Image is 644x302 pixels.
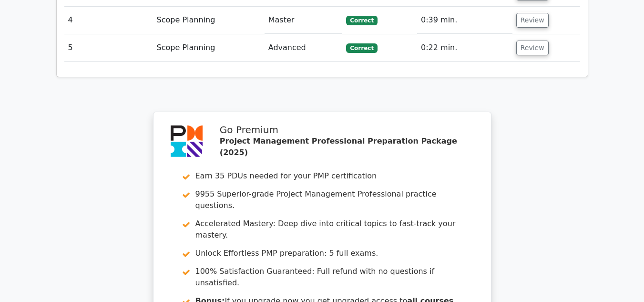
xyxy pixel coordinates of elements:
[64,34,153,62] td: 5
[516,13,549,28] button: Review
[417,34,512,62] td: 0:22 min.
[516,41,549,55] button: Review
[346,43,377,53] span: Correct
[417,7,512,34] td: 0:39 min.
[346,16,377,25] span: Correct
[265,34,343,62] td: Advanced
[153,7,265,34] td: Scope Planning
[265,7,343,34] td: Master
[153,34,265,62] td: Scope Planning
[64,7,153,34] td: 4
